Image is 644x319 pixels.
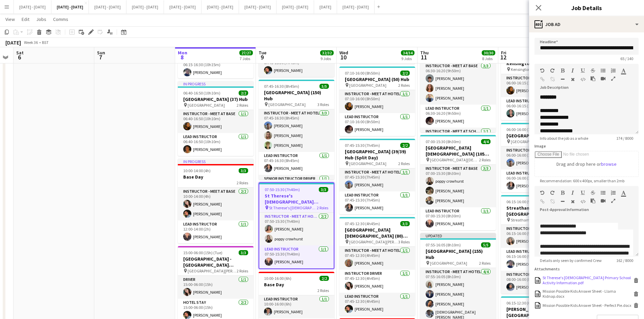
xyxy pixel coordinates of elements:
[259,175,334,198] app-card-role: Senior Instructor Driver1/1
[401,56,414,61] div: 9 Jobs
[534,258,607,263] span: Details only seen by confirmed Crew
[511,217,560,222] span: Streatham & [GEOGRAPHIC_DATA]
[239,250,248,255] span: 3/3
[621,68,626,73] button: Text Color
[481,139,491,144] span: 4/4
[22,16,29,22] span: Edit
[319,84,329,89] span: 5/5
[420,248,496,260] h3: [GEOGRAPHIC_DATA] (155) Hub
[183,168,211,173] span: 10:00-14:00 (4h)
[345,71,380,76] span: 07:10-16:00 (8h50m)
[339,217,415,316] div: 07:45-12:30 (4h45m)3/3[GEOGRAPHIC_DATA][DEMOGRAPHIC_DATA] (80) Hub (Half Day AM) [GEOGRAPHIC_DATA...
[482,50,495,55] span: 30/30
[398,161,410,166] span: 2 Roles
[259,295,334,318] app-card-role: Lead Instructor1/110:00-16:00 (6h)[PERSON_NAME]
[22,40,39,45] span: Week 36
[239,50,253,55] span: 27/27
[400,71,410,76] span: 2/2
[339,76,415,82] h3: [GEOGRAPHIC_DATA] (50) Hub
[540,68,545,73] button: Undo
[339,113,415,136] app-card-role: Lead Instructor1/107:10-16:00 (8h50m)[PERSON_NAME]
[339,293,415,316] app-card-role: Lead Instructor1/107:45-12:30 (4h45m)[PERSON_NAME]
[570,77,575,82] button: Clear Formatting
[277,0,314,14] button: [DATE] - [DATE]
[201,0,239,14] button: [DATE] - [DATE]
[268,102,306,107] span: [GEOGRAPHIC_DATA]
[339,139,415,214] app-job-card: 07:45-15:30 (7h45m)2/2[GEOGRAPHIC_DATA] (39/39) Hub (Split Day) [GEOGRAPHIC_DATA]2 RolesInstructo...
[550,68,555,73] button: Redo
[317,288,329,293] span: 2 Roles
[3,15,18,24] a: View
[501,195,577,294] div: 06:15-16:00 (9h45m)3/3Streatham & [GEOGRAPHIC_DATA] (90) Hub Streatham & [GEOGRAPHIC_DATA]3 Roles...
[420,135,496,230] app-job-card: 07:00-15:30 (8h30m)4/4[GEOGRAPHIC_DATA][DEMOGRAPHIC_DATA] (105) Mission Possible [GEOGRAPHIC_DATA...
[501,306,577,318] h3: [PERSON_NAME][GEOGRAPHIC_DATA] (180) Hub (Half Day AM)
[580,77,585,82] button: HTML Code
[237,180,248,185] span: 2 Roles
[591,190,595,195] button: Strikethrough
[259,152,334,175] app-card-role: Lead Instructor1/107:45-16:30 (8h45m)[PERSON_NAME]
[501,123,577,192] app-job-card: 06:00-16:00 (10h)2/2[GEOGRAPHIC_DATA] (35) Hub [GEOGRAPHIC_DATA]2 RolesInstructor - Meet at Base1...
[611,136,639,141] span: 174 / 8000
[430,261,467,266] span: [GEOGRAPHIC_DATA]
[591,198,595,204] button: Paste as plain text
[591,68,595,73] button: Strikethrough
[398,239,410,244] span: 3 Roles
[178,110,254,133] app-card-role: Instructor - Meet at Base1/106:40-16:50 (10h10m)[PERSON_NAME]
[540,190,545,195] button: Undo
[15,53,24,61] span: 6
[580,68,585,73] button: Underline
[319,276,329,281] span: 2/2
[349,161,386,166] span: [GEOGRAPHIC_DATA]
[550,190,555,195] button: Redo
[511,67,539,72] span: Kensington Prep
[178,56,254,79] app-card-role: Lead Instructor1/106:15-16:30 (10h15m)[PERSON_NAME]
[501,225,577,248] app-card-role: Instructor - Meet at Base1/106:15-16:00 (9h45m)[PERSON_NAME]
[501,248,577,271] app-card-role: Lead Instructor1/106:15-16:00 (9h45m)[PERSON_NAME]
[529,3,644,12] h3: Job Details
[506,199,542,204] span: 06:15-16:00 (9h45m)
[501,51,577,120] div: 06:00-16:15 (10h15m)2/2Kensington Prep (37) Hub Kensington Prep2 RolesInstructor - Meet at Base1/...
[501,271,577,294] app-card-role: Instructor - Meet at School1/108:00-16:00 (8h)[PERSON_NAME]
[401,50,414,55] span: 34/34
[178,81,254,156] div: In progress06:40-16:50 (10h10m)2/2[GEOGRAPHIC_DATA] (37) Hub [GEOGRAPHIC_DATA]2 RolesInstructor -...
[237,268,248,273] span: 2 Roles
[419,53,429,61] span: 11
[611,68,616,73] button: Ordered List
[259,213,334,245] app-card-role: Instructor - Meet at Hotel2/207:50-15:30 (7h40m)[PERSON_NAME]poppy crowhurst
[258,53,266,61] span: 9
[42,40,49,45] div: BST
[501,50,506,56] span: Fri
[269,205,317,210] span: St Therese's [DEMOGRAPHIC_DATA] School
[5,16,15,22] span: View
[501,169,577,192] app-card-role: Lead Instructor1/106:00-16:00 (10h)[PERSON_NAME]
[560,190,565,195] button: Bold
[259,54,334,77] app-card-role: Lead Instructor1/107:45-15:30 (7h45m)[PERSON_NAME]
[178,174,254,180] h3: Base Day
[481,242,491,247] span: 5/5
[611,258,639,263] span: 162 / 8000
[339,227,415,239] h3: [GEOGRAPHIC_DATA][DEMOGRAPHIC_DATA] (80) Hub (Half Day AM)
[611,76,616,81] button: Fullscreen
[178,159,254,243] app-job-card: In progress10:00-14:00 (4h)3/3Base Day2 RolesInstructor - Meet at Base2/210:00-14:00 (4h)[PERSON_...
[239,168,248,173] span: 3/3
[339,67,415,136] div: 07:10-16:00 (8h50m)2/2[GEOGRAPHIC_DATA] (50) Hub [GEOGRAPHIC_DATA]2 RolesInstructor - Meet at Hot...
[339,149,415,161] h3: [GEOGRAPHIC_DATA] (39/39) Hub (Split Day)
[420,32,496,132] div: 06:30-16:20 (9h50m)5/5[GEOGRAPHIC_DATA][PERSON_NAME] (140) Hub Royal [PERSON_NAME]3 RolesInstruct...
[259,193,334,205] h3: St Therese's [DEMOGRAPHIC_DATA] School (90/90) Mission Possible (Split Day)
[36,16,46,22] span: Jobs
[529,16,644,32] div: Job Ad
[239,0,277,14] button: [DATE] - [DATE]
[50,15,71,24] a: Comms
[400,143,410,148] span: 2/2
[317,205,328,210] span: 2 Roles
[259,245,334,268] app-card-role: Lead Instructor1/107:50-15:30 (7h40m)[PERSON_NAME]
[178,133,254,156] app-card-role: Lead Instructor1/106:40-16:50 (10h10m)[PERSON_NAME]
[601,198,605,204] button: Insert video
[178,50,187,56] span: Mon
[319,187,328,192] span: 3/3
[33,15,49,24] a: Jobs
[237,103,248,108] span: 2 Roles
[420,105,496,128] app-card-role: Lead Instructor1/106:30-16:20 (9h50m)[PERSON_NAME]
[426,139,461,144] span: 07:00-15:30 (8h30m)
